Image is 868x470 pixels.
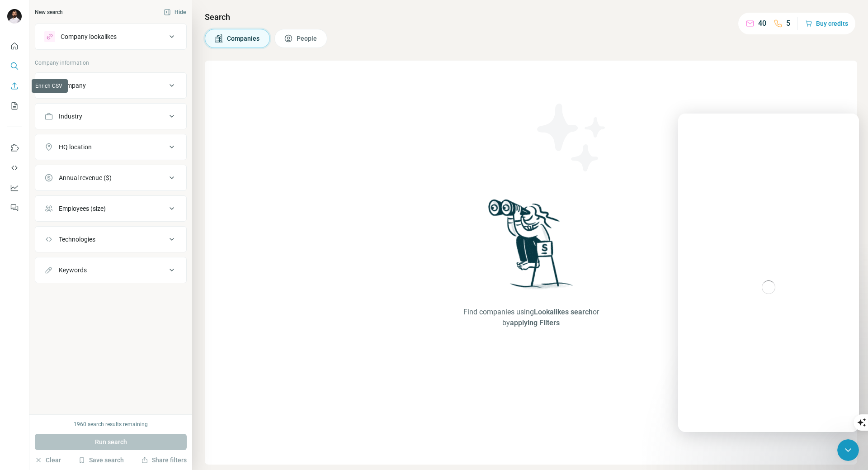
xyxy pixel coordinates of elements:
button: Hide [157,5,192,19]
button: Buy credits [805,17,848,30]
button: Quick start [7,38,22,54]
div: Company lookalikes [61,32,117,41]
iframe: Intercom live chat [678,114,859,432]
div: Employees (size) [59,204,106,213]
span: Find companies using or by [458,307,604,328]
p: Company information [35,59,187,67]
button: Clear [35,456,61,465]
button: Use Surfe API [7,160,22,176]
span: Companies [227,34,260,43]
button: My lists [7,98,22,114]
img: Avatar [7,9,22,24]
button: Enrich CSV [7,78,22,94]
div: Keywords [59,266,87,275]
span: People [297,34,318,43]
span: Lookalikes search [534,308,593,316]
button: Search [7,58,22,74]
div: New search [35,8,63,16]
button: Employees (size) [35,198,186,219]
button: Use Surfe on LinkedIn [7,140,22,156]
button: Company lookalikes [35,26,186,47]
div: 1960 search results remaining [74,420,148,428]
img: Surfe Illustration - Stars [531,97,613,178]
button: Industry [35,105,186,127]
div: Annual revenue ($) [59,173,112,182]
button: Dashboard [7,180,22,196]
button: Save search [78,456,124,465]
p: 5 [786,18,790,29]
div: Technologies [59,235,95,244]
div: Company [59,81,86,90]
div: Industry [59,112,82,121]
button: Company [35,75,186,96]
button: Feedback [7,199,22,216]
div: HQ location [59,142,92,152]
img: Surfe Illustration - Woman searching with binoculars [484,197,578,298]
button: HQ location [35,136,186,158]
span: applying Filters [510,318,560,327]
button: Annual revenue ($) [35,167,186,189]
button: Share filters [141,456,187,465]
button: Keywords [35,259,186,281]
iframe: Intercom live chat [837,439,859,461]
button: Technologies [35,228,186,250]
p: 40 [758,18,766,29]
h4: Search [205,11,857,24]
